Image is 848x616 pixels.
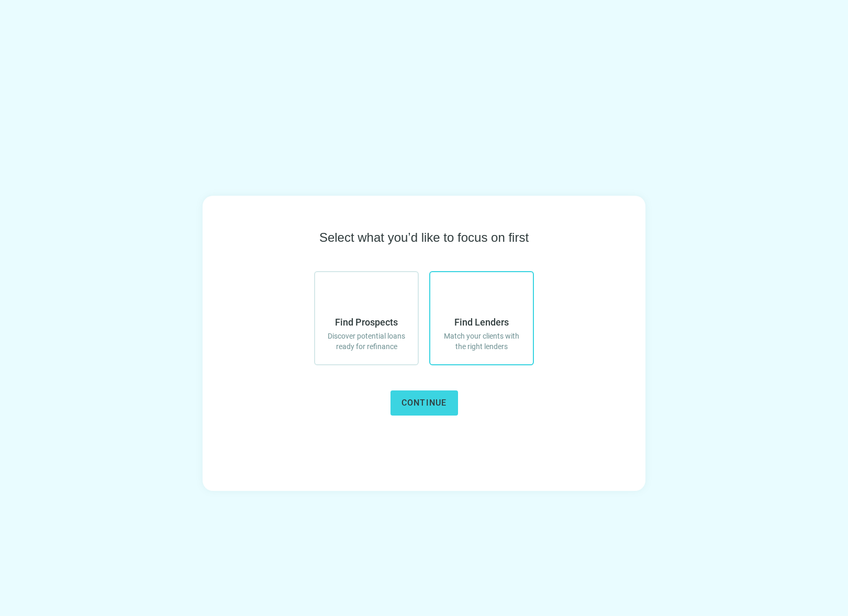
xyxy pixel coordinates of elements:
span: Match your clients with the right lenders [441,331,522,352]
button: Continue [390,390,458,416]
span: Continue [401,398,447,408]
span: Discover potential loans ready for refinance [326,331,407,352]
span: Find Lenders [454,316,509,329]
span: Select what you’d like to focus on first [319,229,529,246]
span: Find Prospects [335,316,398,329]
